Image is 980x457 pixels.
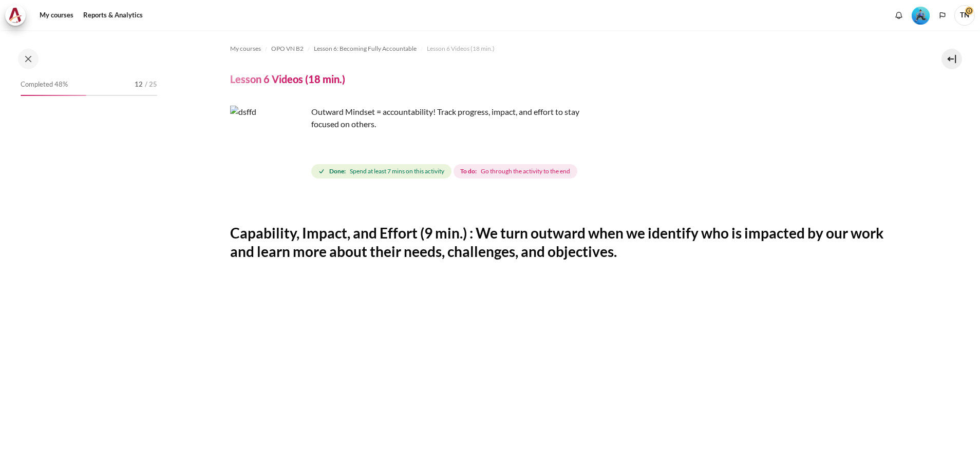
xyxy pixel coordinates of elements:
[460,167,477,176] strong: To do:
[954,5,975,26] a: User menu
[314,43,417,55] a: Lesson 6: Becoming Fully Accountable
[21,95,86,96] div: 48%
[135,80,143,90] span: 12
[935,8,950,23] button: Languages
[314,44,417,53] span: Lesson 6: Becoming Fully Accountable
[230,106,307,183] img: dsffd
[230,106,590,130] p: Outward Mindset = accountability! Track progress, impact, and effort to stay focused on others.
[311,162,579,181] div: Completion requirements for Lesson 6 Videos (18 min.)
[80,5,146,26] a: Reports & Analytics
[427,43,495,55] a: Lesson 6 Videos (18 min.)
[350,167,444,176] span: Spend at least 7 mins on this activity
[329,167,346,176] strong: Done:
[912,6,930,25] div: Level #3
[891,8,907,23] div: Show notification window with no new notifications
[230,44,261,53] span: My courses
[271,43,304,55] a: OPO VN B2
[8,8,23,23] img: Architeck
[954,5,975,26] span: TN
[145,80,157,90] span: / 25
[230,43,261,55] a: My courses
[271,44,304,53] span: OPO VN B2
[36,5,77,26] a: My courses
[5,5,31,26] a: Architeck Architeck
[230,41,907,57] nav: Navigation bar
[481,167,570,176] span: Go through the activity to the end
[230,72,345,86] h4: Lesson 6 Videos (18 min.)
[230,224,907,261] h2: Capability, Impact, and Effort (9 min.) : We turn outward when we identify who is impacted by our...
[912,7,930,25] img: Level #3
[21,80,68,90] span: Completed 48%
[908,6,934,25] a: Level #3
[427,44,495,53] span: Lesson 6 Videos (18 min.)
